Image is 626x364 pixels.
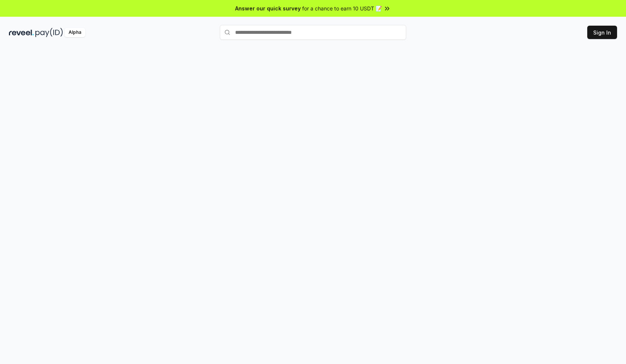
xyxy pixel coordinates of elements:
[35,28,63,37] img: pay_id
[9,28,34,37] img: reveel_dark
[64,28,85,37] div: Alpha
[235,4,301,12] span: Answer our quick survey
[587,26,617,39] button: Sign In
[302,4,382,12] span: for a chance to earn 10 USDT 📝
